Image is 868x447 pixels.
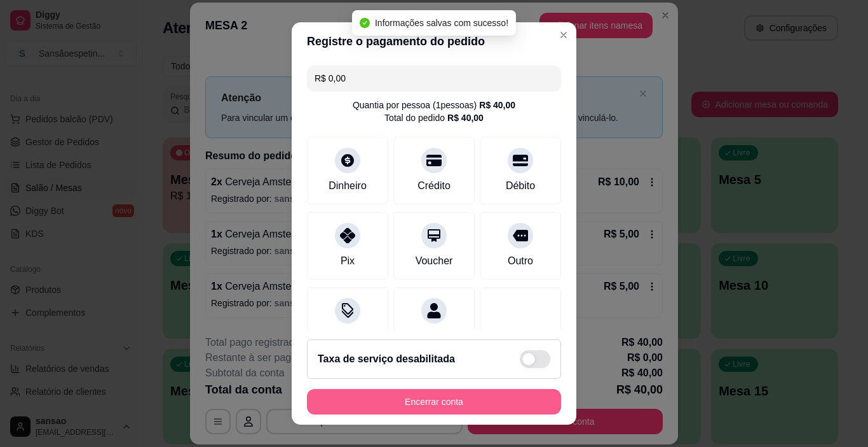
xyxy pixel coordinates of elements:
[329,178,367,194] div: Dinheiro
[506,178,535,194] div: Débito
[417,178,451,194] div: Crédito
[315,66,553,91] input: Ex.: hambúrguer de cordeiro
[384,111,484,124] div: Total do pedido
[318,351,455,367] h2: Taxa de serviço desabilitada
[353,99,515,111] div: Quantia por pessoa ( 1 pessoas)
[292,22,576,60] header: Registre o pagamento do pedido
[447,111,484,124] div: R$ 40,00
[341,253,355,269] div: Pix
[307,389,561,415] button: Encerrar conta
[508,253,533,269] div: Outro
[553,25,574,45] button: Close
[375,18,508,28] span: Informações salvas com sucesso!
[360,18,370,28] span: check-circle
[479,99,515,111] div: R$ 40,00
[416,253,453,269] div: Voucher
